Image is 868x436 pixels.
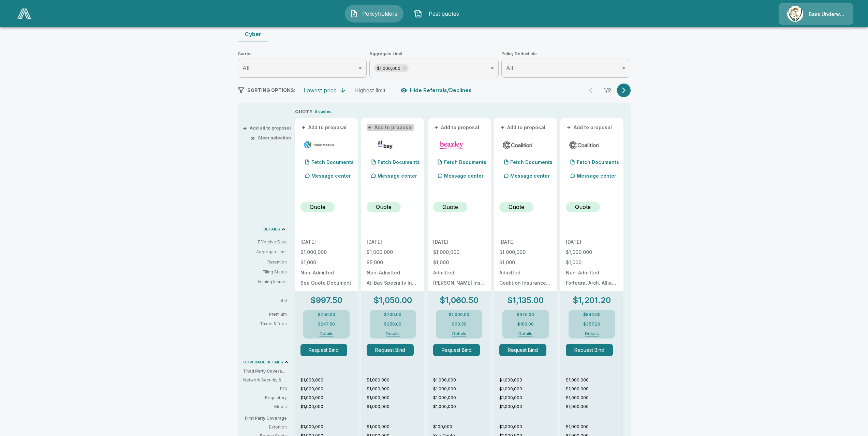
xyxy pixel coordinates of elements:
[367,281,419,285] p: At-Bay Specialty Insurance Company
[499,270,551,275] p: Admitted
[243,360,283,364] p: COVERAGE DETAILS
[300,260,353,265] p: $1,000
[367,124,414,131] button: +Add to proposal
[311,172,351,179] p: Message center
[300,250,353,255] p: $1,000,000
[501,50,631,57] span: Policy Deductible
[433,124,481,131] button: +Add to proposal
[577,172,616,179] p: Message center
[311,160,354,165] p: Fetch Documents
[499,344,546,356] button: Request Bind
[399,84,474,97] button: Hide Referrals/Declines
[510,160,553,165] p: Fetch Documents
[425,10,462,18] span: Past quotes
[433,377,491,383] p: $1,000,000
[566,260,618,265] p: $1,000
[238,50,367,57] span: Carrier
[367,404,424,410] p: $1,000,000
[374,64,409,72] div: $1,000,000
[499,404,557,410] p: $1,000,000
[243,424,287,430] p: Extortion
[310,296,342,304] p: $997.50
[506,64,513,71] span: All
[374,64,403,72] span: $1,000,000
[304,87,337,94] div: Lowest price
[444,160,486,165] p: Fetch Documents
[313,332,340,336] button: Details
[566,270,618,275] p: Non-Admitted
[243,279,287,285] p: Issuing Insurer
[566,404,623,410] p: $1,000,000
[566,395,623,401] p: $1,000,000
[368,125,372,130] span: +
[433,250,485,255] p: $1,000,000
[367,240,419,244] p: [DATE]
[433,386,491,392] p: $1,000,000
[566,377,623,383] p: $1,000,000
[243,386,287,392] p: PCI
[434,125,438,130] span: +
[367,250,419,255] p: $1,000,000
[499,124,547,131] button: +Add to proposal
[367,344,419,356] span: Request Bind
[300,344,348,356] button: Request Bind
[243,259,287,265] p: Retention
[409,5,468,22] a: Past quotes IconPast quotes
[251,136,255,140] span: ×
[243,368,292,374] p: Third Party Coverage
[433,424,491,430] p: $100,000
[263,227,280,231] p: DETAILS
[509,203,524,211] p: Quote
[583,313,601,317] p: $844.00
[243,299,292,303] p: Total
[449,313,469,317] p: $1,000.00
[243,126,247,130] span: +
[17,9,31,19] img: AA Logo
[367,377,424,383] p: $1,000,000
[367,344,414,356] button: Request Bind
[499,240,551,244] p: [DATE]
[575,203,591,211] p: Quote
[318,313,335,317] p: $750.00
[502,140,534,150] img: coalitioncyberadmitted
[499,377,557,383] p: $1,000,000
[243,249,287,255] p: Aggregate limit
[583,322,600,326] p: $357.20
[566,281,618,285] p: Fortegra, Arch, Allianz, Aspen, Vantage
[243,312,292,316] p: Premium
[384,313,401,317] p: $700.00
[243,322,292,326] p: Taxes & fees
[300,281,353,285] p: See Quote Document
[566,424,623,430] p: $1,000,000
[567,125,571,130] span: +
[569,140,600,150] img: coalitioncyber
[300,270,353,275] p: Non-Admitted
[440,296,479,304] p: $1,060.50
[499,424,557,430] p: $1,000,000
[444,172,484,179] p: Message center
[414,10,422,18] img: Past quotes Icon
[517,313,534,317] p: $975.00
[345,5,403,22] button: Policyholders IconPolicyholders
[566,240,618,244] p: [DATE]
[500,125,504,130] span: +
[433,281,485,285] p: Beazley Insurance Company, Inc.
[247,87,295,93] span: SORTING OPTIONS:
[512,332,539,336] button: Details
[378,160,420,165] p: Fetch Documents
[300,344,353,356] span: Request Bind
[499,395,557,401] p: $1,000,000
[507,296,544,304] p: $1,135.00
[243,395,287,401] p: Regulatory
[436,140,468,150] img: beazleycyber
[238,26,268,42] button: Cyber
[566,344,618,356] span: Request Bind
[350,10,358,18] img: Policyholders Icon
[367,386,424,392] p: $1,000,000
[243,377,287,383] p: Network Security & Privacy Liability
[243,404,287,410] p: Media
[499,281,551,285] p: Coalition Insurance Solutions
[300,395,358,401] p: $1,000,000
[310,203,325,211] p: Quote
